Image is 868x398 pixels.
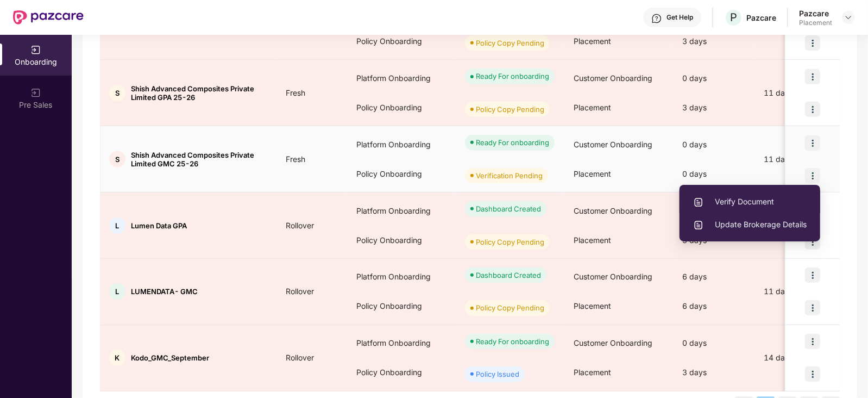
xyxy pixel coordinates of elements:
div: 14 days [755,352,847,364]
img: icon [805,300,820,315]
span: LUMENDATA- GMC [131,287,198,296]
div: Policy Onboarding [348,291,456,321]
div: 3 days [674,226,755,255]
img: svg+xml;base64,PHN2ZyB3aWR0aD0iMjAiIGhlaWdodD0iMjAiIHZpZXdCb3g9IjAgMCAyMCAyMCIgZmlsbD0ibm9uZSIgeG... [30,45,41,55]
div: 0 days [674,159,755,189]
div: Platform Onboarding [348,262,456,291]
div: 0 days [674,64,755,93]
div: Pazcare [746,13,776,23]
img: svg+xml;base64,PHN2ZyBpZD0iRHJvcGRvd24tMzJ4MzIiIHhtbG5zPSJodHRwOi8vd3d3LnczLm9yZy8yMDAwL3N2ZyIgd2... [844,13,853,22]
div: 6 days [674,262,755,291]
img: icon [805,366,820,382]
span: Kodo_GMC_September [131,353,209,362]
span: Customer Onboarding [574,206,652,215]
span: P [730,11,737,24]
div: Verification Pending [476,170,543,181]
span: Fresh [277,88,314,97]
img: New Pazcare Logo [13,10,84,24]
span: Lumen Data GPA [131,221,187,230]
img: icon [805,102,820,117]
span: Verify Document [693,196,807,208]
div: 3 days [674,27,755,56]
span: Placement [574,169,611,178]
span: Placement [574,36,611,46]
span: Customer Onboarding [574,73,652,83]
div: Policy Onboarding [348,358,456,387]
span: Rollover [277,221,323,230]
img: svg+xml;base64,PHN2ZyBpZD0iVXBsb2FkX0xvZ3MiIGRhdGEtbmFtZT0iVXBsb2FkIExvZ3MiIHhtbG5zPSJodHRwOi8vd3... [693,220,704,231]
div: 11 days [755,87,847,99]
img: svg+xml;base64,PHN2ZyB3aWR0aD0iMjAiIGhlaWdodD0iMjAiIHZpZXdCb3g9IjAgMCAyMCAyMCIgZmlsbD0ibm9uZSIgeG... [30,88,41,98]
div: 3 days [674,93,755,122]
div: Policy Copy Pending [476,302,544,313]
div: L [109,283,125,300]
img: icon [805,35,820,51]
div: 6 days [674,291,755,321]
div: Platform Onboarding [348,328,456,358]
div: Policy Onboarding [348,159,456,189]
span: Placement [574,301,611,310]
div: Platform Onboarding [348,64,456,93]
div: Pazcare [799,8,832,18]
div: Policy Copy Pending [476,104,544,115]
div: 11 days [755,153,847,165]
div: L [109,217,125,234]
span: Customer Onboarding [574,140,652,149]
div: 3 days [674,358,755,387]
div: Ready For onboarding [476,137,549,148]
span: Fresh [277,154,314,164]
span: Rollover [277,353,323,362]
div: Platform Onboarding [348,130,456,159]
div: 11 days [755,285,847,297]
div: Ready For onboarding [476,71,549,82]
div: S [109,85,125,101]
span: Placement [574,235,611,245]
div: Platform Onboarding [348,196,456,226]
span: Shish Advanced Composites Private Limited GPA 25-26 [131,84,268,102]
div: 5 days [674,196,755,226]
img: icon [805,69,820,84]
div: Policy Onboarding [348,93,456,122]
img: icon [805,135,820,151]
img: svg+xml;base64,PHN2ZyBpZD0iSGVscC0zMngzMiIgeG1sbnM9Imh0dHA6Ly93d3cudzMub3JnLzIwMDAvc3ZnIiB3aWR0aD... [651,13,662,24]
div: K [109,350,125,366]
div: Dashboard Created [476,270,541,281]
div: Policy Onboarding [348,27,456,56]
div: 0 days [674,328,755,358]
img: icon [805,168,820,183]
div: Policy Copy Pending [476,237,544,247]
div: Ready For onboarding [476,336,549,347]
img: icon [805,268,820,283]
div: Placement [799,18,832,27]
span: Rollover [277,287,323,296]
img: icon [805,334,820,349]
div: Get Help [666,13,693,22]
div: Policy Copy Pending [476,38,544,48]
div: 0 days [674,130,755,159]
span: Customer Onboarding [574,272,652,281]
div: Policy Issued [476,369,519,380]
img: svg+xml;base64,PHN2ZyBpZD0iVXBsb2FkX0xvZ3MiIGRhdGEtbmFtZT0iVXBsb2FkIExvZ3MiIHhtbG5zPSJodHRwOi8vd3... [693,197,704,208]
div: Dashboard Created [476,203,541,214]
span: Update Brokerage Details [693,219,807,231]
div: Policy Onboarding [348,226,456,255]
span: Placement [574,103,611,112]
div: S [109,151,125,167]
span: Placement [574,368,611,377]
span: Customer Onboarding [574,338,652,347]
span: Shish Advanced Composites Private Limited GMC 25-26 [131,151,268,168]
